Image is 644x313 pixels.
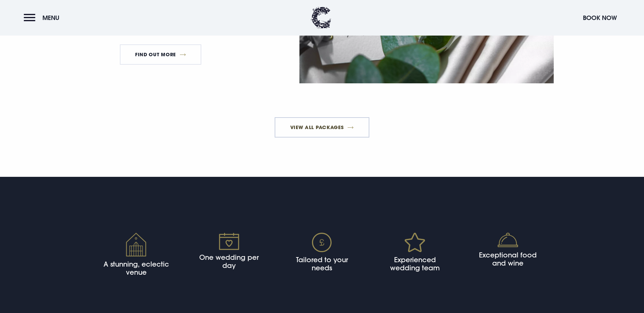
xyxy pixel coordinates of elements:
h4: One wedding per day [195,253,263,270]
img: Clandeboye Lodge [311,7,331,29]
h4: Experienced wedding team [380,256,449,272]
h4: Exceptional food and wine [473,251,542,267]
a: View All Packages [275,117,369,138]
h4: A stunning, eclectic venue [102,260,171,276]
img: Pound icon [312,233,332,253]
img: Food icon [498,233,518,248]
h4: Tailored to your needs [288,256,356,272]
img: Star icon [405,233,425,252]
span: Menu [42,14,59,22]
button: Book Now [579,11,620,25]
img: Calendar icon [219,233,239,250]
a: FIND OUT MORE [120,44,202,65]
img: Venue icon [126,233,146,257]
button: Menu [24,11,63,25]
